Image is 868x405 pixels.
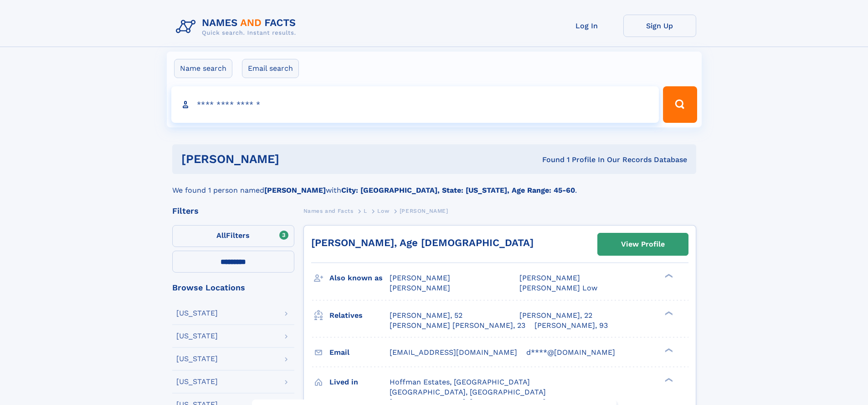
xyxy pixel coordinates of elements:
[519,310,592,321] a: [PERSON_NAME], 22
[390,388,546,396] span: [GEOGRAPHIC_DATA], [GEOGRAPHIC_DATA]
[377,208,389,214] span: Low
[364,205,367,216] a: L
[534,321,608,331] a: [PERSON_NAME], 93
[663,310,673,316] div: ❯
[172,174,696,196] div: We found 1 person named with .
[329,345,390,360] h3: Email
[176,310,218,317] div: [US_STATE]
[329,270,390,286] h3: Also known as
[390,321,525,331] a: [PERSON_NAME] [PERSON_NAME], 23
[663,377,673,383] div: ❯
[621,234,665,255] div: View Profile
[411,155,687,165] div: Found 1 Profile In Our Records Database
[390,378,530,386] span: Hoffman Estates, [GEOGRAPHIC_DATA]
[264,186,326,195] b: [PERSON_NAME]
[377,205,389,216] a: Low
[176,332,218,340] div: [US_STATE]
[663,86,697,123] button: Search Button
[623,15,696,37] a: Sign Up
[519,284,597,292] span: [PERSON_NAME] Low
[663,347,673,353] div: ❯
[176,355,218,363] div: [US_STATE]
[390,348,517,357] span: [EMAIL_ADDRESS][DOMAIN_NAME]
[519,274,580,282] span: [PERSON_NAME]
[663,273,673,279] div: ❯
[329,374,390,390] h3: Lived in
[341,186,575,195] b: City: [GEOGRAPHIC_DATA], State: [US_STATE], Age Range: 45-60
[174,59,232,78] label: Name search
[390,310,462,321] a: [PERSON_NAME], 52
[400,208,448,214] span: [PERSON_NAME]
[550,15,623,37] a: Log In
[181,153,411,165] h1: [PERSON_NAME]
[172,207,294,215] div: Filters
[311,237,534,248] a: [PERSON_NAME], Age [DEMOGRAPHIC_DATA]
[172,15,303,39] img: Logo Names and Facts
[176,378,218,385] div: [US_STATE]
[216,231,226,240] span: All
[172,225,294,247] label: Filters
[598,233,688,255] a: View Profile
[329,308,390,323] h3: Relatives
[303,205,354,216] a: Names and Facts
[172,284,294,292] div: Browse Locations
[390,284,450,292] span: [PERSON_NAME]
[364,208,367,214] span: L
[171,86,659,123] input: search input
[242,59,299,78] label: Email search
[390,274,450,282] span: [PERSON_NAME]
